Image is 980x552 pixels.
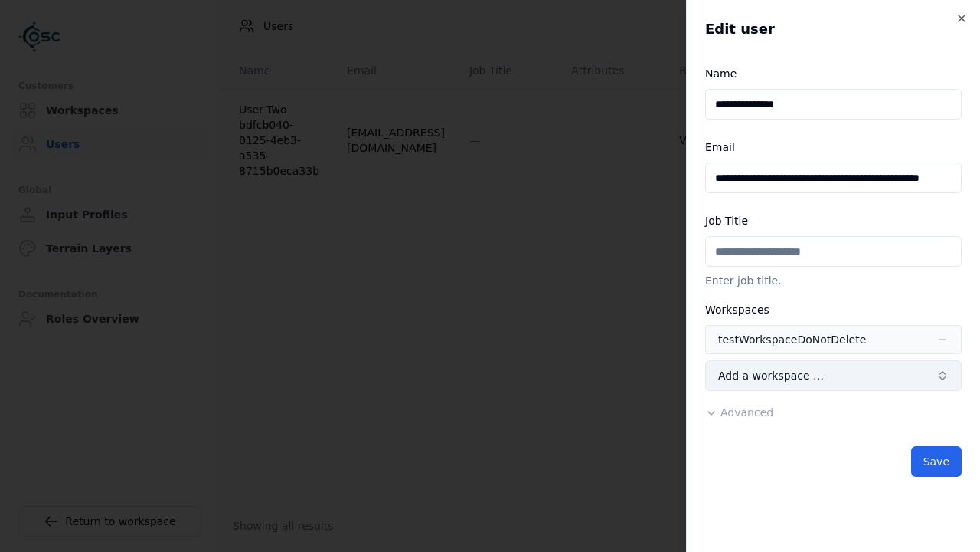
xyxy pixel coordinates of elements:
[705,304,769,316] label: Workspaces
[718,332,866,347] div: testWorkspaceDoNotDelete
[705,67,737,80] label: Name
[720,406,773,419] span: Advanced
[718,368,824,383] span: Add a workspace …
[705,405,773,420] button: Advanced
[705,215,748,227] label: Job Title
[705,273,962,288] p: Enter job title.
[705,141,735,153] label: Email
[911,446,962,477] button: Save
[705,18,962,40] h2: Edit user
